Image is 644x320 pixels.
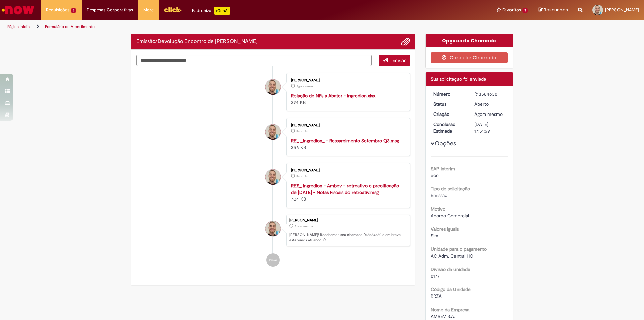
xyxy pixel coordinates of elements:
a: Rascunhos [538,7,568,13]
span: Agora mesmo [474,111,503,117]
span: Sim [431,233,438,239]
p: +GenAi [214,7,230,15]
div: [PERSON_NAME] [289,218,406,222]
div: Aberto [474,101,505,107]
ul: Histórico de tíquete [136,66,410,274]
b: Código da Unidade [431,286,471,292]
b: Divisão da unidade [431,266,470,272]
img: ServiceNow [1,3,35,17]
div: Guilherme Konzen Da Silva [265,221,281,236]
span: Sua solicitação foi enviada [431,76,486,82]
a: Relação de NFs a Abater - Ingredion.xlsx [291,93,375,99]
a: Página inicial [7,24,31,29]
span: 3 [71,8,76,13]
span: Acordo Comercial [431,213,469,219]
div: [PERSON_NAME] [291,123,403,127]
dt: Status [428,101,470,107]
h2: Emissão/Devolução Encontro de Contas Fornecedor Histórico de tíquete [136,39,258,45]
b: Nome da Empresa [431,307,469,313]
span: 5m atrás [296,129,308,133]
span: Favoritos [502,7,521,13]
b: SAP Interim [431,166,455,172]
b: Unidade para o pagamento [431,246,487,252]
time: 01/10/2025 09:51:55 [294,224,313,228]
div: Guilherme Konzen Da Silva [265,169,281,185]
div: R13584630 [474,91,505,97]
dt: Conclusão Estimada [428,121,470,134]
div: [PERSON_NAME] [291,168,403,172]
dt: Criação [428,111,470,118]
span: Requisições [46,7,69,13]
button: Adicionar anexos [401,37,410,46]
div: 256 KB [291,137,403,151]
time: 01/10/2025 09:51:55 [474,111,503,117]
img: click_logo_yellow_360x200.png [164,5,182,15]
span: Enviar [392,57,406,63]
div: Opções do Chamado [426,34,513,47]
b: Motivo [431,206,445,212]
span: BRZA [431,293,442,299]
span: 0177 [431,273,440,279]
a: RE_ _Ingredion_ - Ressarcimento Setembro Q3.msg [291,138,399,144]
time: 01/10/2025 09:51:27 [296,84,314,88]
div: Padroniza [192,7,230,15]
div: 374 KB [291,92,403,106]
button: Enviar [379,55,410,66]
span: ecc [431,172,439,178]
time: 01/10/2025 09:47:16 [296,129,308,133]
div: 01/10/2025 09:51:55 [474,111,505,118]
span: 5m atrás [296,174,308,178]
textarea: Digite sua mensagem aqui... [136,55,372,66]
span: AC Adm. Central HQ [431,253,473,259]
span: Emissão [431,192,447,198]
span: Rascunhos [544,7,568,13]
b: Valores Iguais [431,226,459,232]
span: 3 [522,8,528,13]
span: AMBEV S.A. [431,313,455,319]
b: Tipo de solicitação [431,186,470,192]
span: Despesas Corporativas [87,7,133,13]
span: Agora mesmo [294,224,313,228]
div: [PERSON_NAME] [291,78,403,82]
dt: Número [428,91,470,97]
button: Cancelar Chamado [431,52,508,63]
time: 01/10/2025 09:46:48 [296,174,308,178]
div: Guilherme Konzen Da Silva [265,124,281,140]
span: Agora mesmo [296,84,314,88]
a: Formulário de Atendimento [45,24,95,29]
ul: Trilhas de página [5,20,424,33]
div: Guilherme Konzen Da Silva [265,79,281,95]
span: More [143,7,154,13]
a: RES_ Ingredion - Ambev - retroativo e precificação de [DATE] - Notas Fiscais do retroativ.msg [291,183,399,195]
div: 704 KB [291,182,403,202]
li: Guilherme Konzen Da Silva [136,215,410,247]
p: [PERSON_NAME]! Recebemos seu chamado R13584630 e em breve estaremos atuando. [289,232,406,243]
span: [PERSON_NAME] [605,7,639,13]
div: [DATE] 17:51:59 [474,121,505,134]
